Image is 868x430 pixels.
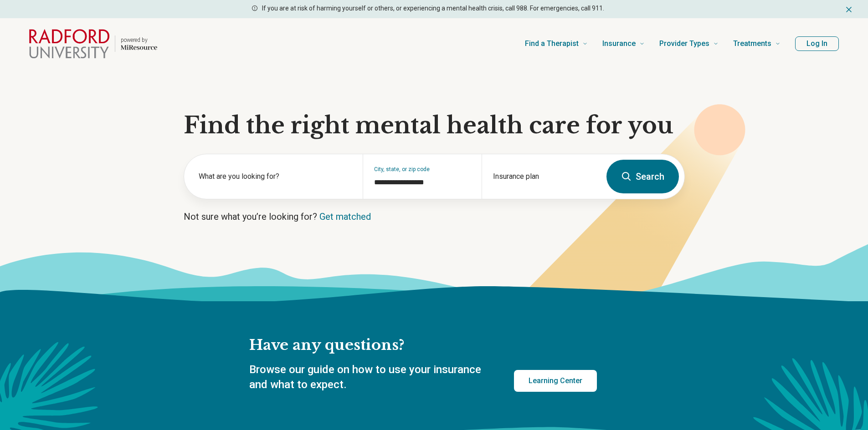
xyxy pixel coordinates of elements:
[659,37,709,50] span: Provider Types
[262,4,604,13] p: If you are at risk of harming yourself or others, or experiencing a mental health crisis, call 98...
[525,37,579,50] span: Find a Therapist
[606,160,679,193] button: Search
[514,370,597,392] a: Learning Center
[602,25,645,62] a: Insurance
[121,36,157,44] p: powered by
[844,4,853,15] button: Dismiss
[184,210,685,223] p: Not sure what you’re looking for?
[659,25,719,62] a: Provider Types
[199,171,352,182] label: What are you looking for?
[602,37,636,50] span: Insurance
[249,336,597,355] h2: Have any questions?
[184,112,685,139] h1: Find the right mental health care for you
[733,25,781,62] a: Treatments
[29,29,157,58] a: Home page
[525,25,588,62] a: Find a Therapist
[319,211,371,222] a: Get matched
[733,37,771,50] span: Treatments
[795,36,839,51] button: Log In
[249,362,492,393] p: Browse our guide on how to use your insurance and what to expect.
